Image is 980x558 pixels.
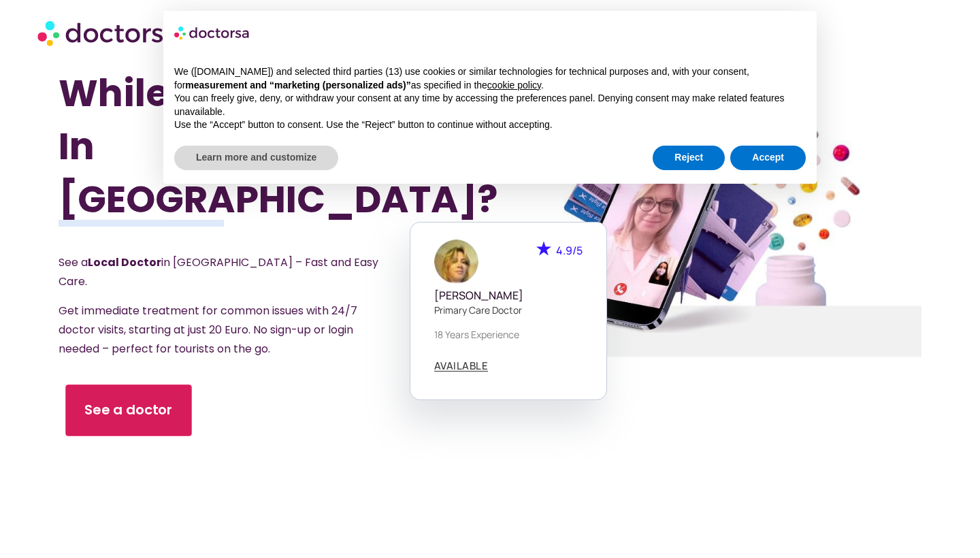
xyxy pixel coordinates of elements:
[434,289,583,302] h5: [PERSON_NAME]
[434,361,489,371] span: AVAILABLE
[174,146,338,170] button: Learn more and customize
[59,255,378,289] span: See a in [GEOGRAPHIC_DATA] – Fast and Easy Care.
[434,327,583,342] p: 18 years experience
[434,361,489,372] a: AVAILABLE
[434,303,583,317] p: Primary care doctor
[185,80,410,91] strong: measurement and “marketing (personalized ads)”
[556,243,583,258] span: 4.9/5
[174,65,806,92] p: We ([DOMAIN_NAME]) and selected third parties (13) use cookies or similar technologies for techni...
[88,255,161,270] strong: Local Doctor
[174,92,806,118] p: You can freely give, deny, or withdraw your consent at any time by accessing the preferences pane...
[85,401,174,421] span: See a doctor
[109,521,871,540] iframe: Customer reviews powered by Trustpilot
[174,118,806,132] p: Use the “Accept” button to consent. Use the “Reject” button to continue without accepting.
[66,384,192,436] a: See a doctor
[174,22,250,44] img: logo
[730,146,806,170] button: Accept
[653,146,725,170] button: Reject
[59,14,425,226] h1: Got Sick While Traveling In [GEOGRAPHIC_DATA]?
[487,80,541,91] a: cookie policy
[59,303,357,357] span: Get immediate treatment for common issues with 24/7 doctor visits, starting at just 20 Euro. No s...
